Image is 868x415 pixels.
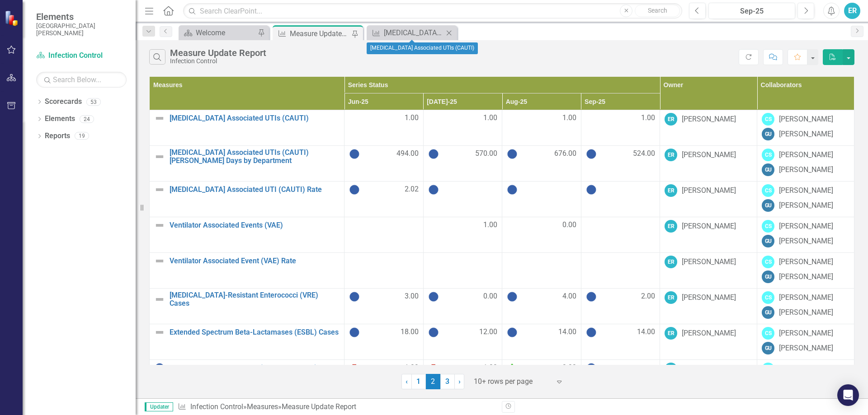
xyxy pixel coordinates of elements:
[247,402,278,411] a: Measures
[762,184,774,197] div: CS
[762,235,774,247] div: GU
[428,363,439,373] img: Below Plan
[154,220,165,231] img: Not Defined
[45,97,82,107] a: Scorecards
[641,113,655,123] span: 1.00
[384,27,443,38] div: [MEDICAL_DATA] Associated UTIs (CAUTI)
[428,327,439,338] img: No Information
[349,327,360,338] img: No Information
[170,257,340,265] a: Ventilator Associated Event (VAE) Rate
[762,163,774,176] div: GU
[290,28,349,39] div: Measure Update Report
[665,149,677,161] div: ER
[562,113,576,123] span: 1.00
[150,110,344,146] td: Double-Click to Edit Right Click for Context Menu
[712,6,792,17] div: Sep-25
[170,114,340,122] a: [MEDICAL_DATA] Associated UTIs (CAUTI)
[150,324,344,360] td: Double-Click to Edit Right Click for Context Menu
[762,149,774,161] div: CS
[150,253,344,289] td: Double-Click to Edit Right Click for Context Menu
[170,291,340,307] a: [MEDICAL_DATA]-Resistant Enterococci (VRE) Cases
[367,42,478,54] div: [MEDICAL_DATA] Associated UTIs (CAUTI)
[196,27,255,38] div: Welcome
[779,308,833,318] div: [PERSON_NAME]
[5,10,20,26] img: ClearPoint Strategy
[349,291,360,302] img: No Information
[682,364,736,374] div: [PERSON_NAME]
[637,327,655,338] span: 14.00
[75,132,89,140] div: 19
[779,186,833,196] div: [PERSON_NAME]
[762,363,774,375] div: CS
[150,182,344,217] td: Double-Click to Edit Right Click for Context Menu
[562,363,576,373] span: 0.00
[779,114,833,125] div: [PERSON_NAME]
[150,146,344,182] td: Double-Click to Edit Right Click for Context Menu
[586,327,597,338] img: No Information
[150,217,344,253] td: Double-Click to Edit Right Click for Context Menu
[708,3,795,19] button: Sep-25
[779,328,833,339] div: [PERSON_NAME]
[45,131,70,141] a: Reports
[641,291,655,302] span: 2.00
[154,184,165,195] img: Not Defined
[762,199,774,212] div: GU
[401,327,419,338] span: 18.00
[665,327,677,340] div: ER
[183,3,682,19] input: Search ClearPoint...
[86,98,101,106] div: 53
[507,184,518,195] img: No Information
[762,342,774,354] div: GU
[558,327,576,338] span: 14.00
[586,291,597,302] img: No Information
[682,186,736,196] div: [PERSON_NAME]
[779,257,833,267] div: [PERSON_NAME]
[349,184,360,195] img: No Information
[762,256,774,268] div: CS
[779,221,833,232] div: [PERSON_NAME]
[423,360,502,396] td: Double-Click to Edit
[562,220,576,230] span: 0.00
[154,327,165,338] img: Not Defined
[502,360,581,396] td: Double-Click to Edit
[581,360,660,396] td: Double-Click to Edit
[154,294,165,305] img: Not Defined
[483,113,497,123] span: 1.00
[779,293,833,303] div: [PERSON_NAME]
[170,328,340,336] a: Extended Spectrum Beta-Lactamases (ESBL) Cases
[170,149,340,164] a: [MEDICAL_DATA] Associated UTIs (CAUTI) [PERSON_NAME] Days by Department
[282,402,356,411] div: Measure Update Report
[458,377,461,386] span: ›
[665,113,677,126] div: ER
[586,363,597,373] img: No Information
[682,221,736,232] div: [PERSON_NAME]
[80,115,94,123] div: 24
[682,257,736,267] div: [PERSON_NAME]
[648,7,667,14] span: Search
[406,377,408,386] span: ‹
[145,402,173,411] span: Updater
[150,289,344,324] td: Double-Click to Edit Right Click for Context Menu
[762,113,774,126] div: CS
[349,149,360,159] img: No Information
[665,363,677,375] div: ER
[36,11,127,22] span: Elements
[181,27,255,38] a: Welcome
[762,270,774,283] div: GU
[428,291,439,302] img: No Information
[154,151,165,162] img: Not Defined
[411,374,426,389] a: 1
[405,363,419,373] span: 1.00
[36,22,127,37] small: [GEOGRAPHIC_DATA][PERSON_NAME]
[586,149,597,159] img: No Information
[779,165,833,175] div: [PERSON_NAME]
[36,51,127,61] a: Infection Control
[170,186,340,194] a: [MEDICAL_DATA] Associated UTI (CAUTI) Rate
[779,129,833,140] div: [PERSON_NAME]
[170,364,340,372] a: Surgical Site Infection Rate (Colon Surgeries)
[682,293,736,303] div: [PERSON_NAME]
[779,343,833,354] div: [PERSON_NAME]
[586,184,597,195] img: No Information
[369,27,443,38] a: [MEDICAL_DATA] Associated UTIs (CAUTI)
[762,291,774,304] div: CS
